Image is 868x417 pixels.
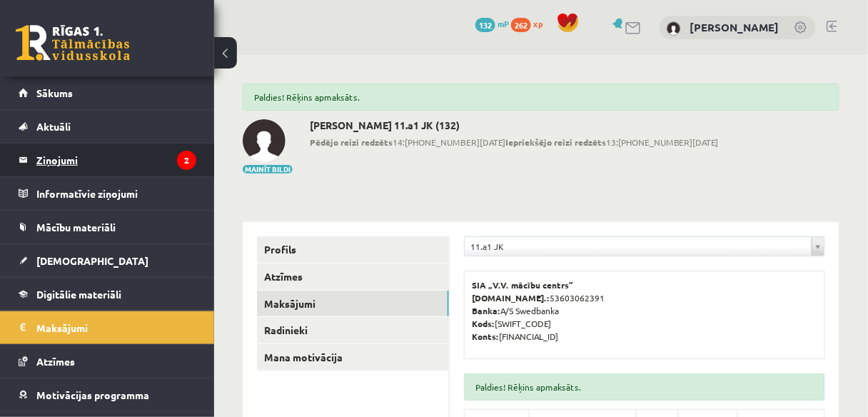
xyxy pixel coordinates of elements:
a: Sākums [19,76,196,109]
img: Kitija Goldberga [243,119,286,162]
span: 14:[PHONE_NUMBER][DATE] 13:[PHONE_NUMBER][DATE] [310,136,719,149]
b: Konts: [472,331,499,342]
span: Mācību materiāli [36,221,116,233]
b: Kods: [472,318,495,329]
span: xp [533,18,542,29]
a: Radinieki [257,317,449,343]
a: Ziņojumi2 [19,144,196,176]
legend: Maksājumi [36,311,196,344]
a: Maksājumi [19,311,196,344]
a: [DEMOGRAPHIC_DATA] [19,244,196,277]
a: [PERSON_NAME] [690,20,779,34]
a: Maksājumi [257,291,449,317]
span: Aktuāli [36,120,71,133]
legend: Ziņojumi [36,144,196,176]
span: 132 [475,18,495,32]
a: Mana motivācija [257,344,449,371]
a: Digitālie materiāli [19,278,196,311]
a: Rīgas 1. Tālmācības vidusskola [16,25,130,61]
span: [DEMOGRAPHIC_DATA] [36,254,148,267]
button: Mainīt bildi [243,165,293,174]
span: mP [498,18,509,29]
legend: Informatīvie ziņojumi [36,177,196,210]
i: 2 [177,151,196,170]
b: SIA „V.V. mācību centrs” [472,279,574,291]
a: 132 mP [475,18,509,29]
a: Mācību materiāli [19,211,196,243]
a: Profils [257,236,449,263]
a: 262 xp [511,18,550,29]
div: Paldies! Rēķins apmaksāts. [243,84,839,111]
span: 262 [511,18,531,32]
span: Sākums [36,86,73,99]
a: Atzīmes [257,263,449,290]
a: Motivācijas programma [19,378,196,411]
p: 53603062391 A/S Swedbanka [SWIFT_CODE] [FINANCIAL_ID] [472,278,817,343]
img: Kitija Goldberga [667,21,681,36]
b: [DOMAIN_NAME].: [472,292,550,303]
h2: [PERSON_NAME] 11.a1 JK (132) [310,119,719,131]
span: Motivācijas programma [36,388,149,401]
div: Paldies! Rēķins apmaksāts. [464,373,825,401]
a: Atzīmes [19,345,196,378]
span: Digitālie materiāli [36,288,121,301]
a: Informatīvie ziņojumi [19,177,196,210]
a: 11.a1 JK [465,237,824,256]
b: Banka: [472,305,500,316]
span: 11.a1 JK [470,237,806,256]
b: Iepriekšējo reizi redzēts [505,136,606,148]
span: Atzīmes [36,355,75,368]
a: Aktuāli [19,110,196,143]
b: Pēdējo reizi redzēts [310,136,393,148]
